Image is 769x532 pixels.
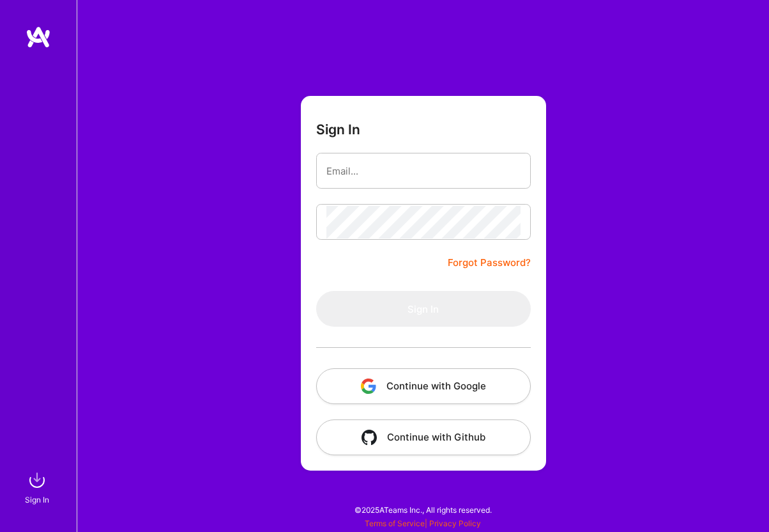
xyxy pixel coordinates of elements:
h3: Sign In [316,121,360,137]
a: Privacy Policy [429,519,481,528]
img: icon [362,430,377,445]
button: Continue with Github [316,419,531,455]
button: Sign In [316,291,531,327]
a: Forgot Password? [448,255,531,270]
img: sign in [24,467,50,493]
a: Terms of Service [365,519,425,528]
span: | [365,519,481,528]
button: Continue with Google [316,368,531,404]
img: icon [361,379,376,394]
div: © 2025 ATeams Inc., All rights reserved. [77,494,769,526]
div: Sign In [25,493,49,506]
img: logo [26,26,51,49]
input: Email... [326,155,521,187]
a: sign inSign In [27,467,50,506]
